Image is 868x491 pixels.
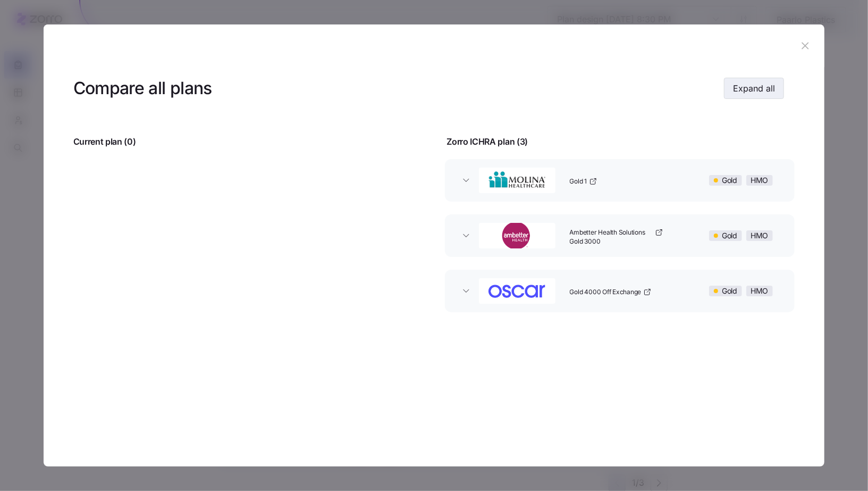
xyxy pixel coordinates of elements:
span: Current plan ( 0 ) [73,135,136,148]
span: Gold 4000 Off Exchange [570,288,642,297]
button: Expand all [724,78,784,99]
span: HMO [751,231,769,240]
img: Molina [480,167,554,194]
span: Gold [722,286,737,296]
span: Gold [722,231,737,240]
img: Oscar [480,277,554,305]
span: Zorro ICHRA plan ( 3 ) [447,135,528,148]
button: MolinaGold 1GoldHMO [445,159,795,202]
h3: Compare all plans [73,77,212,101]
span: Expand all [733,82,775,95]
img: Ambetter [480,222,554,249]
span: HMO [751,286,769,296]
span: Gold [722,176,737,185]
span: HMO [751,176,769,185]
button: OscarGold 4000 Off ExchangeGoldHMO [445,270,795,312]
a: Ambetter Health Solutions Gold 3000 [570,228,663,246]
a: Gold 1 [570,177,598,186]
button: AmbetterAmbetter Health Solutions Gold 3000GoldHMO [445,214,795,257]
span: Gold 1 [570,177,587,186]
span: Ambetter Health Solutions Gold 3000 [570,228,653,246]
a: Gold 4000 Off Exchange [570,288,652,297]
